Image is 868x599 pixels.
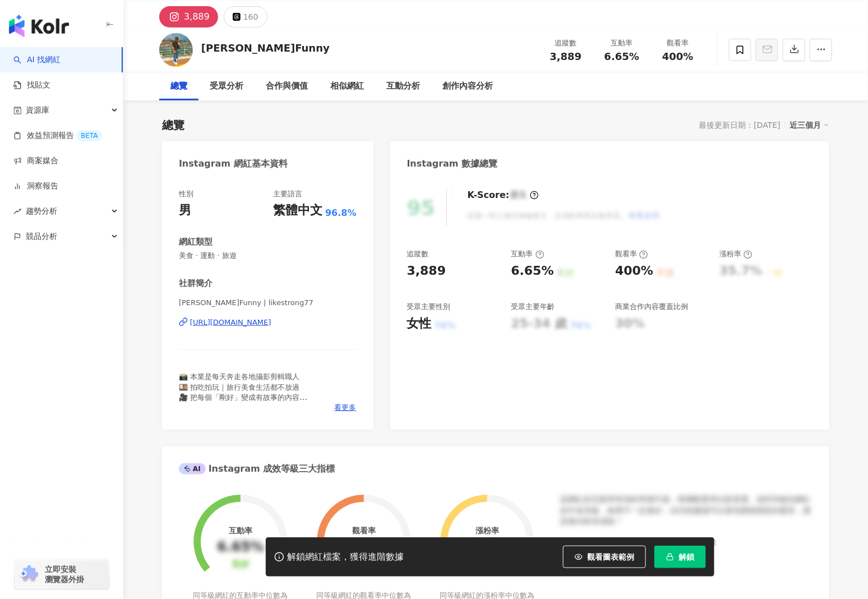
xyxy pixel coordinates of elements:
[407,249,429,259] div: 追蹤數
[13,80,50,91] a: 找貼文
[179,372,307,412] span: 📸 本業是每天奔走各地攝影剪輯職人 🍱 拍吃拍玩｜旅行美食生活都不放過 🎥 把每個「剛好」變成有故事的內容 👓 自媒體工作者的日常紀錄
[511,262,553,280] div: 6.65%
[407,158,498,170] div: Instagram 數據總覽
[563,546,646,568] button: 觀看圖表範例
[13,54,61,66] a: searchAI 找網紅
[654,546,706,568] button: 解鎖
[330,80,364,93] div: 相似網紅
[179,278,213,289] div: 社群簡介
[179,298,357,308] span: [PERSON_NAME]Funny | likestrong77
[13,181,58,192] a: 洞察報告
[266,80,308,93] div: 合作與價值
[179,236,213,248] div: 網紅類型
[335,403,357,413] span: 看更多
[604,51,639,62] span: 6.65%
[15,559,109,589] a: chrome extension立即安裝 瀏覽器外掛
[224,6,267,27] button: 160
[442,80,493,93] div: 創作內容分析
[179,189,193,199] div: 性別
[560,494,812,527] div: 該網紅的互動率和漲粉率都不錯，唯獨觀看率比較普通，為同等級的網紅的中低等級，效果不一定會好，但仍然建議可以發包開箱類型的案型，應該會比較有成效！
[26,98,49,123] span: 資源庫
[9,15,69,37] img: logo
[601,38,643,49] div: 互動率
[170,80,187,93] div: 總覽
[179,317,357,328] a: [URL][DOMAIN_NAME]
[511,249,544,259] div: 互動率
[13,130,102,141] a: 效益預測報告BETA
[587,552,634,561] span: 觀看圖表範例
[615,302,688,312] div: 商業合作內容覆蓋比例
[352,526,376,535] div: 觀看率
[657,38,699,49] div: 觀看率
[615,262,653,280] div: 400%
[511,302,555,312] div: 受眾主要年齡
[13,155,58,167] a: 商案媒合
[45,564,84,584] span: 立即安裝 瀏覽器外掛
[190,317,271,328] div: [URL][DOMAIN_NAME]
[229,526,252,535] div: 互動率
[243,9,258,25] div: 160
[287,551,404,563] div: 解鎖網紅檔案，獲得進階數據
[201,41,330,55] div: [PERSON_NAME]Funny
[475,526,499,535] div: 漲粉率
[18,565,40,583] img: chrome extension
[550,50,582,62] span: 3,889
[615,249,648,259] div: 觀看率
[407,315,432,333] div: 女性
[179,158,288,170] div: Instagram 網紅基本資料
[162,117,184,133] div: 總覽
[26,199,57,224] span: 趨勢分析
[699,121,781,130] div: 最後更新日期：[DATE]
[468,189,539,201] div: K-Score :
[407,302,451,312] div: 受眾主要性別
[386,80,420,93] div: 互動分析
[790,118,829,132] div: 近三個月
[179,463,206,474] div: AI
[210,80,243,93] div: 受眾分析
[407,262,446,280] div: 3,889
[159,6,218,27] button: 3,889
[678,552,694,561] span: 解鎖
[273,189,302,199] div: 主要語言
[13,208,21,215] span: rise
[273,202,322,219] div: 繁體中文
[179,251,357,261] span: 美食 · 運動 · 旅遊
[159,33,193,67] img: KOL Avatar
[719,249,752,259] div: 漲粉率
[26,224,57,249] span: 競品分析
[179,202,191,219] div: 男
[184,9,210,25] div: 3,889
[544,38,587,49] div: 追蹤數
[179,463,335,475] div: Instagram 成效等級三大指標
[325,207,357,219] span: 96.8%
[662,51,694,62] span: 400%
